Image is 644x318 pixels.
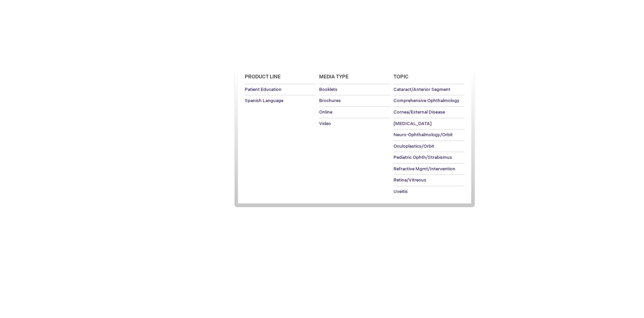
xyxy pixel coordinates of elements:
span: Refractive Mgmt/Intervention [393,166,455,172]
span: Online [319,109,332,115]
span: Booklets [319,87,337,92]
span: Product Line [245,74,281,80]
span: Oculoplastics/Orbit [393,144,434,149]
span: Brochures [319,98,341,103]
span: Comprehensive Ophthalmology [393,98,459,103]
span: Cornea/External Disease [393,109,445,115]
span: Video [319,121,331,126]
span: Media Type [319,74,349,80]
span: Topic [393,74,409,80]
span: Uveitis [393,189,408,194]
span: Pediatric Ophth/Strabismus [393,155,452,160]
span: Spanish Language [245,98,283,103]
span: Cataract/Anterior Segment [393,87,450,92]
span: Neuro-Ophthalmology/Orbit [393,132,453,138]
span: Patient Education [245,87,282,92]
span: Retina/Vitreous [393,177,426,183]
span: [MEDICAL_DATA] [393,121,432,126]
